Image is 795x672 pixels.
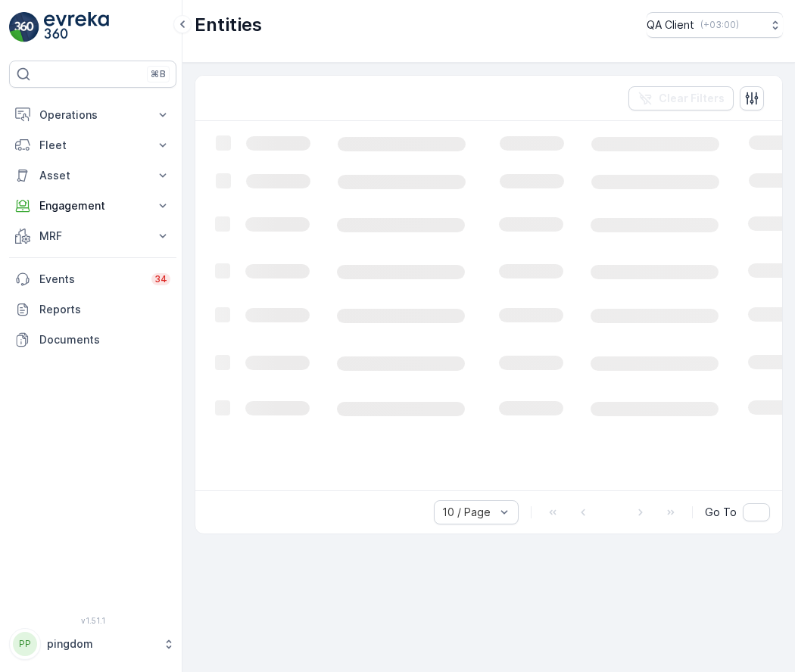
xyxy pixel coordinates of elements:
p: Clear Filters [659,91,725,106]
p: Documents [39,332,170,347]
button: QA Client(+03:00) [647,12,783,38]
p: Operations [39,107,146,123]
p: Entities [195,13,262,37]
p: 34 [154,273,167,285]
p: MRF [39,229,146,244]
button: PPpingdom [9,628,176,660]
button: Engagement [9,191,176,221]
p: ⌘B [151,68,166,80]
p: Asset [39,168,146,183]
button: MRF [9,221,176,251]
span: v 1.51.1 [9,616,176,625]
button: Asset [9,160,176,191]
img: logo_light-DOdMpM7g.png [44,12,109,42]
div: PP [13,632,37,656]
p: Fleet [39,138,146,153]
button: Clear Filters [628,86,734,110]
img: logo [9,12,39,42]
a: Reports [9,294,176,325]
button: Fleet [9,130,176,160]
p: Events [39,272,142,287]
span: Go To [705,505,737,520]
a: Documents [9,325,176,355]
a: Events34 [9,264,176,294]
p: Reports [39,302,170,317]
p: ( +03:00 ) [700,19,739,31]
p: pingdom [47,636,155,652]
p: QA Client [647,17,694,33]
p: Engagement [39,198,146,213]
button: Operations [9,100,176,130]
